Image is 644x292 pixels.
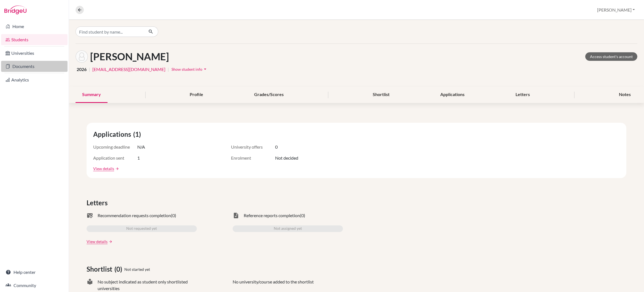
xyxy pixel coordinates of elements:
[171,212,176,219] span: (0)
[233,212,239,219] span: task
[1,34,68,45] a: Students
[366,87,396,103] div: Shortlist
[76,26,144,37] input: Find student by name...
[275,144,278,150] span: 0
[248,87,290,103] div: Grades/Scores
[612,87,637,103] div: Notes
[274,225,302,232] span: Not assigned yet
[76,50,88,63] img: Joowon Yoon's avatar
[93,144,137,150] span: Upcoming deadline
[4,6,26,14] img: Bridge-U
[93,155,137,161] span: Application sent
[171,65,208,73] button: Show student infoarrow_drop_down
[137,155,140,161] span: 1
[92,66,165,73] a: [EMAIL_ADDRESS][DOMAIN_NAME]
[595,5,637,15] button: [PERSON_NAME]
[133,129,143,139] span: (1)
[87,264,114,274] span: Shortlist
[124,266,150,272] span: Not started yet
[434,87,471,103] div: Applications
[127,225,157,232] span: Not requested yet
[244,212,300,219] span: Reference reports completion
[90,51,169,62] h1: [PERSON_NAME]
[108,240,112,244] a: arrow_forward
[233,279,314,292] p: No university/course added to the shortlist
[114,264,124,274] span: (0)
[87,279,93,292] span: local_library
[98,212,171,219] span: Recommendation requests completion
[89,66,90,73] span: |
[231,155,275,161] span: Enrolment
[87,239,108,244] a: View details
[275,155,298,161] span: Not decided
[1,74,68,85] a: Analytics
[87,212,93,219] span: mark_email_read
[87,198,110,208] span: Letters
[137,144,145,150] span: N/A
[1,21,68,32] a: Home
[93,166,114,171] a: View details
[93,129,133,139] span: Applications
[98,279,197,292] span: No subject indicated as student only shortlisted universities
[183,87,210,103] div: Profile
[585,52,637,61] a: Access student's account
[1,267,68,278] a: Help center
[77,66,87,73] span: 2026
[509,87,536,103] div: Letters
[1,61,68,72] a: Documents
[231,144,275,150] span: University offers
[76,87,108,103] div: Summary
[168,66,169,73] span: |
[171,67,202,72] span: Show student info
[300,212,305,219] span: (0)
[202,66,208,72] i: arrow_drop_down
[1,48,68,59] a: Universities
[1,280,68,291] a: Community
[114,167,119,171] a: arrow_forward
